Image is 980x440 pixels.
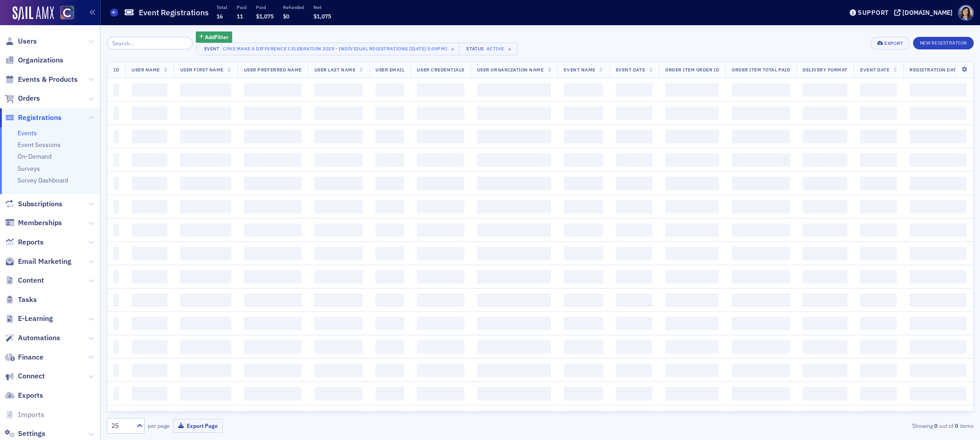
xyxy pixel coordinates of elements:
span: ‌ [732,130,790,143]
span: Exports [18,391,43,400]
span: ‌ [314,83,363,97]
span: ‌ [732,223,790,237]
span: ‌ [803,200,848,213]
span: ‌ [477,387,552,400]
span: ‌ [909,107,967,120]
span: ‌ [860,270,897,284]
span: ‌ [132,83,168,97]
span: ‌ [803,317,848,330]
span: ID [114,67,119,73]
span: ‌ [616,270,653,284]
span: ‌ [732,293,790,307]
span: ‌ [375,247,404,260]
span: ‌ [803,387,848,400]
span: ‌ [132,200,168,213]
span: × [449,45,457,53]
div: Export [884,41,903,46]
span: ‌ [860,83,897,97]
img: SailAMX [60,6,74,20]
span: ‌ [114,387,119,400]
span: ‌ [314,340,363,354]
span: ‌ [375,317,404,330]
span: ‌ [564,83,603,97]
span: ‌ [564,317,603,330]
span: ‌ [860,200,897,213]
h1: Event Registrations [139,7,209,18]
span: ‌ [114,364,119,377]
span: ‌ [665,130,719,143]
p: Refunded [283,4,304,10]
a: Orders [5,93,40,103]
span: Content [18,276,44,285]
span: Delivery Format [803,67,848,73]
span: ‌ [180,107,231,120]
span: ‌ [803,364,848,377]
span: ‌ [860,247,897,260]
span: ‌ [909,364,967,377]
a: Events [18,129,37,137]
span: ‌ [375,200,404,213]
span: ‌ [244,200,302,213]
a: Users [5,36,37,46]
span: ‌ [375,364,404,377]
span: ‌ [616,364,653,377]
span: ‌ [860,317,897,330]
span: ‌ [132,340,168,354]
a: SailAMX [13,6,54,21]
span: ‌ [564,364,603,377]
span: ‌ [665,293,719,307]
span: Users [18,36,37,46]
span: ‌ [564,153,603,167]
span: ‌ [860,340,897,354]
span: User Organization Name [477,67,544,73]
span: $1,075 [313,13,331,20]
button: StatusActive× [459,43,517,55]
span: ‌ [417,293,464,307]
span: ‌ [732,83,790,97]
span: ‌ [616,153,653,167]
span: ‌ [665,223,719,237]
span: ‌ [564,130,603,143]
span: User First Name [180,67,224,73]
span: ‌ [860,293,897,307]
span: ‌ [564,340,603,354]
span: ‌ [564,247,603,260]
a: On-Demand [18,152,52,160]
a: Finance [5,352,44,362]
span: ‌ [732,107,790,120]
span: ‌ [375,340,404,354]
span: ‌ [132,270,168,284]
span: ‌ [180,83,231,97]
span: ‌ [732,153,790,167]
span: ‌ [732,387,790,400]
span: ‌ [314,387,363,400]
span: ‌ [244,317,302,330]
span: ‌ [803,223,848,237]
span: E-Learning [18,314,53,324]
a: Organizations [5,55,63,65]
span: ‌ [909,130,967,143]
span: ‌ [114,177,119,190]
span: ‌ [132,107,168,120]
span: 16 [216,13,223,20]
a: Email Marketing [5,257,71,267]
span: ‌ [244,107,302,120]
span: ‌ [803,247,848,260]
span: ‌ [417,364,464,377]
span: ‌ [417,200,464,213]
a: Memberships [5,218,62,228]
a: Reports [5,237,44,247]
input: Search… [107,37,193,49]
span: ‌ [616,130,653,143]
span: ‌ [417,340,464,354]
span: Registrations [18,113,62,123]
span: ‌ [803,270,848,284]
span: ‌ [132,153,168,167]
span: ‌ [909,293,967,307]
a: Event Sessions [18,141,61,149]
div: Event [203,46,221,52]
span: ‌ [314,364,363,377]
span: ‌ [314,200,363,213]
span: Finance [18,352,44,362]
span: ‌ [616,83,653,97]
